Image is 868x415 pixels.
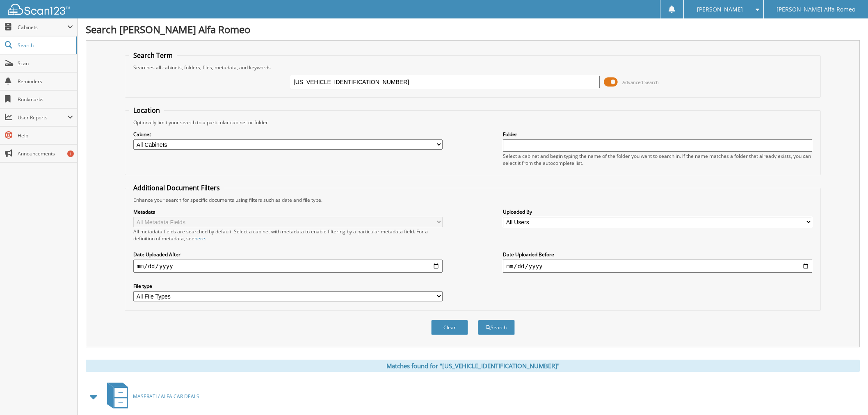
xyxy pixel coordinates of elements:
[503,260,812,273] input: end
[478,320,515,335] button: Search
[18,78,73,85] span: Reminders
[503,251,812,258] label: Date Uploaded Before
[697,7,743,12] span: [PERSON_NAME]
[18,96,73,103] span: Bookmarks
[133,260,442,273] input: start
[129,119,816,126] div: Optionally limit your search to a particular cabinet or folder
[18,60,73,67] span: Scan
[86,360,860,372] div: Matches found for "[US_VEHICLE_IDENTIFICATION_NUMBER]"
[503,153,812,166] div: Select a cabinet and begin typing the name of the folder you want to search in. If the name match...
[133,251,442,258] label: Date Uploaded After
[129,64,816,71] div: Searches all cabinets, folders, files, metadata, and keywords
[194,235,205,242] a: here
[102,380,199,413] a: MASERATI / ALFA CAR DEALS
[503,208,812,215] label: Uploaded By
[67,150,74,157] div: 1
[133,208,442,215] label: Metadata
[133,393,199,400] span: MASERATI / ALFA CAR DEALS
[777,7,855,12] span: [PERSON_NAME] Alfa Romeo
[129,51,177,60] legend: Search Term
[129,183,224,192] legend: Additional Document Filters
[8,4,70,15] img: scan123-logo-white.svg
[622,79,659,85] span: Advanced Search
[18,132,73,139] span: Help
[129,196,816,203] div: Enhance your search for specific documents using filters such as date and file type.
[86,23,860,36] h1: Search [PERSON_NAME] Alfa Romeo
[133,228,442,242] div: All metadata fields are searched by default. Select a cabinet with metadata to enable filtering b...
[18,150,73,157] span: Announcements
[129,106,164,115] legend: Location
[133,131,442,138] label: Cabinet
[431,320,468,335] button: Clear
[503,131,812,138] label: Folder
[133,283,442,290] label: File type
[18,114,67,121] span: User Reports
[18,24,67,31] span: Cabinets
[18,42,72,49] span: Search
